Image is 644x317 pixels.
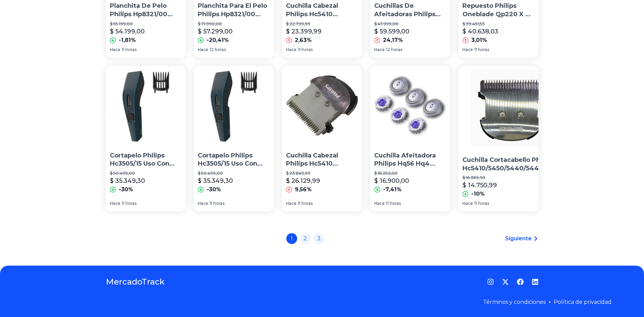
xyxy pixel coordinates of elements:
[119,186,133,194] p: -30%
[300,233,311,244] a: 2
[370,66,450,146] img: Cuchilla Afeitadora Philips Hq56 Hq4 Hq55 Hq3 Alternativa X3
[374,201,385,206] span: Hace
[374,2,446,19] p: Cuchillas De Afeitadoras Philips Hq9/50
[487,278,494,285] a: Instagram
[210,47,226,52] span: 12 horas
[110,21,182,27] p: $ 55.199,00
[194,66,274,146] img: Cortapelo Philips Hc3505/15 Uso Con Cable 13 Posiciones
[295,186,312,194] p: 9,56%
[198,2,270,19] p: Planchita Para El Pelo Philips Hp8321/00 Profesional 210°c
[286,21,358,27] p: $ 22.799,99
[198,201,208,206] span: Hace
[110,151,182,168] p: Cortapelo Philips Hc3505/15 Uso Con Cable 13 Posiciones
[532,278,539,285] a: LinkedIn
[462,47,473,52] span: Hace
[110,171,182,176] p: $ 50.499,00
[374,27,409,36] p: $ 59.599,00
[282,66,362,212] a: Cuchilla Cabezal Philips Hc5410 Hc5450 Hc5440 Hc5446 Hc5447Cuchilla Cabezal Philips Hc5410 Hc5450...
[298,47,313,52] span: 11 horas
[282,66,362,146] img: Cuchilla Cabezal Philips Hc5410 Hc5450 Hc5440 Hc5446 Hc5447
[286,2,358,19] p: Cuchilla Cabezal Philips Hc5410 Hc5450 Hc5440 Hc5446 Hc5447
[106,276,165,287] a: MercadoTrack
[286,151,358,168] p: Cuchilla Cabezal Philips Hc5410 Hc5450 Hc5440 Hc5446 Hc5447
[462,180,497,190] p: $ 14.750,99
[374,47,385,52] span: Hace
[207,36,229,44] p: -20,41%
[110,47,120,52] span: Hace
[386,47,402,52] span: 12 horas
[313,233,324,244] a: 3
[286,47,296,52] span: Hace
[462,2,534,19] p: Repuesto Philips Oneblade Qp220 X 2 Cuchilla Qp2521 Qp6510
[517,278,524,285] a: Facebook
[207,186,221,194] p: -30%
[298,201,313,206] span: 11 horas
[462,201,473,206] span: Hace
[122,201,137,206] span: 11 horas
[502,278,509,285] a: Twitter
[374,176,409,186] p: $ 16.900,00
[286,171,358,176] p: $ 23.849,99
[198,21,270,27] p: $ 71.990,00
[383,36,403,44] p: 24,17%
[471,36,487,44] p: 3,01%
[383,186,402,194] p: -7,41%
[483,299,546,305] a: Términos y condiciones
[386,201,401,206] span: 11 horas
[462,156,562,173] p: Cuchilla Cortacabello Philips Hc5410/5450/5440/5446/5447
[370,66,450,212] a: Cuchilla Afeitadora Philips Hq56 Hq4 Hq55 Hq3 Alternativa X3Cuchilla Afeitadora Philips Hq56 Hq4 ...
[374,151,446,168] p: Cuchilla Afeitadora Philips Hq56 Hq4 Hq55 Hq3 Alternativa X3
[110,176,145,186] p: $ 35.349,30
[286,27,321,36] p: $ 23.399,99
[470,66,554,150] img: Cuchilla Cortacabello Philips Hc5410/5450/5440/5446/5447
[286,176,320,186] p: $ 26.129,99
[198,176,233,186] p: $ 35.349,30
[554,299,612,305] a: Política de privacidad
[505,235,532,243] span: Siguiente
[119,36,136,44] p: -1,81%
[458,66,539,212] a: Cuchilla Cortacabello Philips Hc5410/5450/5440/5446/5447Cuchilla Cortacabello Philips Hc5410/5450...
[198,171,270,176] p: $ 50.499,00
[198,27,233,36] p: $ 57.299,00
[198,151,270,168] p: Cortapelo Philips Hc3505/15 Uso Con Cable 13 Posiciones
[474,47,489,52] span: 11 horas
[194,66,274,212] a: Cortapelo Philips Hc3505/15 Uso Con Cable 13 PosicionesCortapelo Philips Hc3505/15 Uso Con Cable ...
[374,171,446,176] p: $ 18.252,00
[198,47,208,52] span: Hace
[295,36,312,44] p: 2,63%
[106,66,186,146] img: Cortapelo Philips Hc3505/15 Uso Con Cable 13 Posiciones
[462,21,534,27] p: $ 39.451,53
[122,47,137,52] span: 11 horas
[471,190,485,198] p: -10%
[374,21,446,27] p: $ 47.999,00
[286,201,296,206] span: Hace
[106,66,186,212] a: Cortapelo Philips Hc3505/15 Uso Con Cable 13 PosicionesCortapelo Philips Hc3505/15 Uso Con Cable ...
[110,201,120,206] span: Hace
[462,175,562,180] p: $ 16.389,99
[110,27,145,36] p: $ 54.199,00
[110,2,182,19] p: Planchita De Pelo Philips Hp8321/00 Ceramica 210°c Tio Musa
[474,201,489,206] span: 11 horas
[505,235,539,243] a: Siguiente
[462,27,498,36] p: $ 40.638,03
[210,201,224,206] span: 11 horas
